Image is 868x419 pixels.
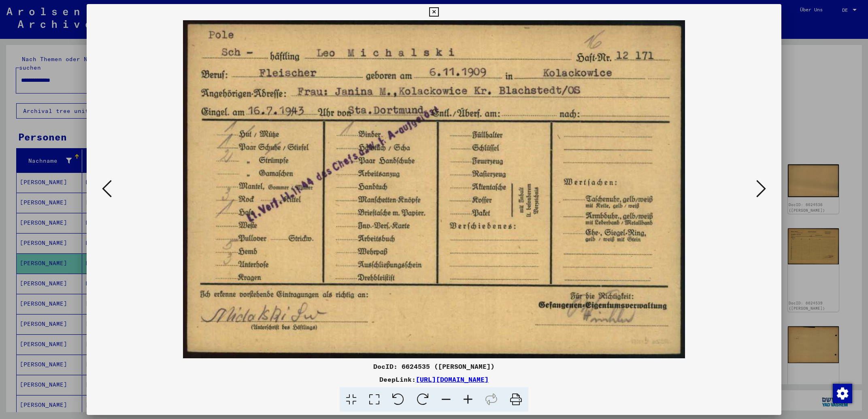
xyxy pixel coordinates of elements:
div: DocID: 6624535 ([PERSON_NAME]) [87,362,781,371]
img: 001.jpg [114,20,753,358]
div: Zustimmung ändern [832,383,852,403]
a: [URL][DOMAIN_NAME] [416,375,489,383]
img: Zustimmung ändern [833,384,852,403]
div: DeepLink: [87,374,781,384]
